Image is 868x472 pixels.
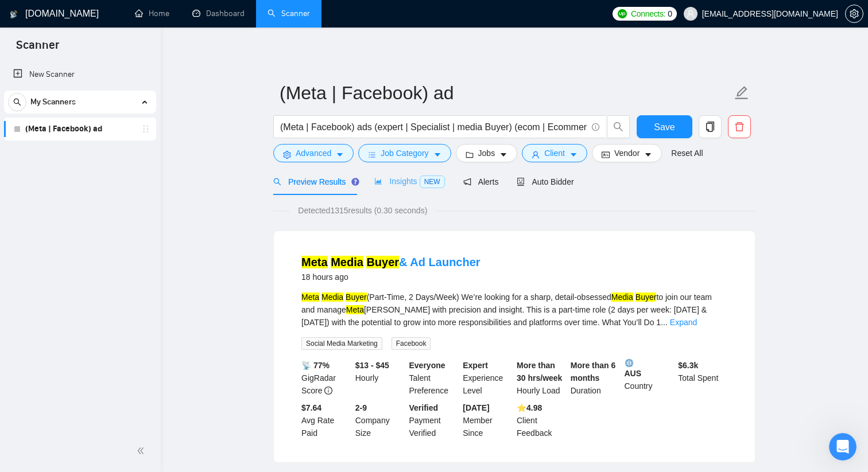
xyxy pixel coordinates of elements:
[499,150,507,159] span: caret-down
[661,318,668,327] span: ...
[614,147,640,159] span: Vendor
[13,63,147,86] a: New Scanner
[301,270,480,284] div: 18 hours ago
[346,305,364,314] mark: Meta
[654,120,675,134] span: Save
[301,292,319,302] mark: Meta
[353,359,407,397] div: Hourly
[676,359,730,397] div: Total Spent
[569,150,578,159] span: caret-down
[460,359,514,397] div: Experience Level
[374,177,444,186] span: Insights
[631,7,665,20] span: Connects:
[321,292,343,302] mark: Media
[433,150,441,159] span: caret-down
[7,37,68,61] span: Scanner
[463,403,489,412] b: [DATE]
[625,359,674,378] b: AUS
[353,401,407,439] div: Company Size
[622,359,676,397] div: Country
[463,177,499,186] span: Alerts
[687,10,695,18] span: user
[514,401,568,439] div: Client Feedback
[678,361,698,370] b: $ 6.3k
[517,361,562,383] b: More than 30 hrs/week
[637,115,692,138] button: Save
[514,359,568,397] div: Hourly Load
[456,144,518,162] button: folderJobscaret-down
[192,9,245,18] a: dashboardDashboard
[25,118,134,141] a: (Meta | Facebook) ad
[268,9,310,18] a: searchScanner
[137,445,148,457] span: double-left
[280,120,587,134] input: Search Freelance Jobs...
[350,177,361,187] div: Tooltip anchor
[301,291,727,329] div: (Part-Time, 2 Days/Week) We’re looking for a sharp, detail-obsessed to join our team and manage [...
[355,403,367,412] b: 2-9
[625,359,633,367] img: 🌐
[358,144,451,162] button: barsJob Categorycaret-down
[845,9,863,18] a: setting
[420,175,445,188] span: NEW
[273,177,356,186] span: Preview Results
[296,147,331,159] span: Advanced
[728,122,750,132] span: delete
[4,63,156,86] li: New Scanner
[607,115,630,138] button: search
[517,178,525,186] span: robot
[517,177,573,186] span: Auto Bidder
[135,9,169,18] a: homeHome
[699,115,722,138] button: copy
[671,147,703,159] a: Reset All
[30,91,76,114] span: My Scanners
[466,150,474,159] span: folder
[381,147,428,159] span: Job Category
[522,144,587,162] button: userClientcaret-down
[366,256,399,268] mark: Buyer
[607,122,629,132] span: search
[331,256,363,268] mark: Media
[568,359,622,397] div: Duration
[644,150,652,159] span: caret-down
[699,122,721,132] span: copy
[532,150,540,159] span: user
[829,433,857,461] iframe: Intercom live chat
[845,5,863,23] button: setting
[280,79,732,107] input: Scanner name...
[409,403,439,412] b: Verified
[290,204,435,217] span: Detected 1315 results (0.30 seconds)
[478,147,495,159] span: Jobs
[301,403,321,412] b: $7.64
[611,292,633,302] mark: Media
[301,361,330,370] b: 📡 77%
[592,144,662,162] button: idcardVendorcaret-down
[407,359,461,397] div: Talent Preference
[846,9,863,18] span: setting
[602,150,610,159] span: idcard
[592,123,599,131] span: info-circle
[4,91,156,141] li: My Scanners
[336,150,344,159] span: caret-down
[301,337,382,350] span: Social Media Marketing
[728,115,751,138] button: delete
[9,98,26,106] span: search
[618,9,627,18] img: upwork-logo.png
[463,361,488,370] b: Expert
[544,147,565,159] span: Client
[368,150,376,159] span: bars
[635,292,657,302] mark: Buyer
[374,177,382,185] span: area-chart
[517,403,542,412] b: ⭐️ 4.98
[409,361,445,370] b: Everyone
[141,124,150,134] span: holder
[301,256,328,268] mark: Meta
[734,85,749,100] span: edit
[463,178,471,186] span: notification
[324,387,332,395] span: info-circle
[8,93,26,111] button: search
[355,361,389,370] b: $13 - $45
[301,256,480,268] a: Meta Media Buyer& Ad Launcher
[273,144,354,162] button: settingAdvancedcaret-down
[571,361,616,383] b: More than 6 months
[668,7,672,20] span: 0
